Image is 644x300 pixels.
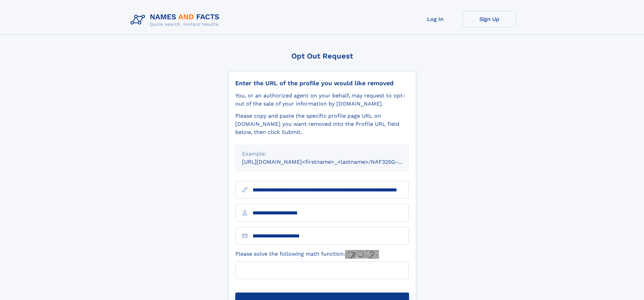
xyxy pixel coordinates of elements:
img: Logo Names and Facts [128,11,225,29]
small: [URL][DOMAIN_NAME]<firstname>_<lastname>/NAF325G-xxxxxxxx [242,159,422,165]
div: You, or an authorized agent on your behalf, may request to opt-out of the sale of your informatio... [235,92,409,108]
a: Sign Up [462,11,517,27]
label: Please solve the following math function: [235,250,379,259]
div: Opt Out Request [228,52,416,60]
a: Log In [408,11,462,27]
div: Example: [242,150,402,158]
div: Please copy and paste the specific profile page URL on [DOMAIN_NAME] you want removed into the Pr... [235,112,409,136]
div: Enter the URL of the profile you would like removed [235,79,409,87]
